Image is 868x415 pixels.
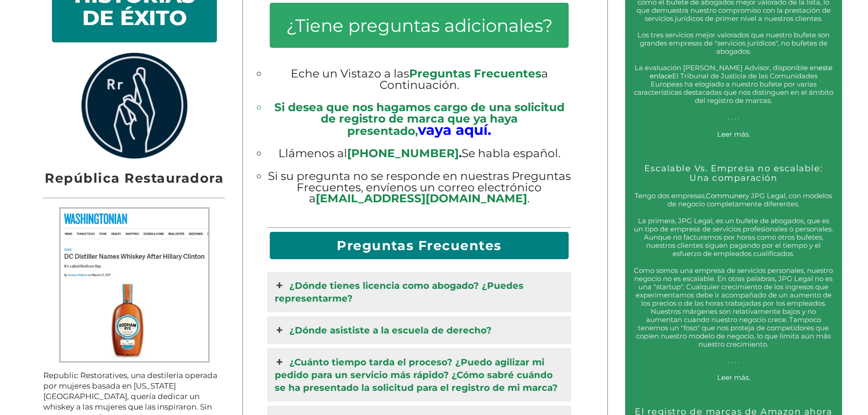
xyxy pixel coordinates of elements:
span: Preguntas Frecuentes [409,67,541,80]
li: Si desea que nos hagamos cargo de una solicitud de registro de marca que ya haya presentado, [267,102,571,136]
a: Escalable Vs. Empresa no escalable: Una comparación [644,163,823,183]
a: ¿Dónde tienes licencia como abogado? ¿Puedes representarme? [268,272,571,312]
img: Captura de pantalla de Rodham Rye People [59,207,210,363]
a: Leer más. [717,373,750,382]
li: Llámenos al Se habla español. [267,148,571,159]
li: Si su pregunta no se responde en nuestras Preguntas Frecuentes, envíenos un correo electrónico a . [267,170,571,204]
big: vaya aquí. [418,121,491,138]
b: . [347,146,462,160]
a: vaya aquí. [418,124,491,138]
li: Eche un Vistazo a las a Continuación. [267,68,571,91]
h2: Preguntas Frecuentes [270,232,568,259]
p: La primera, JPG Legal, es un bufete de abogados, que es un tipo de empresa de servicios profesion... [634,217,833,258]
a: [EMAIL_ADDRESS][DOMAIN_NAME] [316,191,527,205]
a: Communer [706,191,745,200]
img: rrlogo.png [78,53,191,159]
h2: República Restauradora [43,167,225,189]
a: este enlace [650,63,832,80]
p: Tengo dos empresas, y JPG Legal, con modelos de negocio completamente diferentes. [634,192,833,208]
a: ¿Cuánto tiempo tarda el proceso? ¿Puedo agilizar mi pedido para un servicio más rápido? ¿Cómo sab... [268,349,571,401]
a: ¿Dónde asististe a la escuela de derecho? [268,317,571,343]
span: ¿Tiene preguntas adicionales? [286,15,553,36]
p: Como somos una empresa de servicios personales, nuestro negocio no es escalable. En otras palabra... [634,266,833,365]
a: Leer más. [717,130,750,138]
a: [PHONE_NUMBER]‬ [347,146,459,160]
